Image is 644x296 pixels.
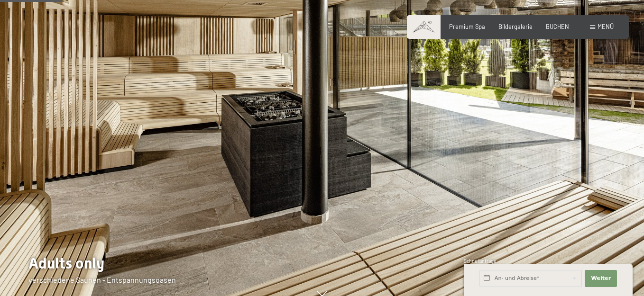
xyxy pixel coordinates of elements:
[546,23,569,30] a: BUCHEN
[591,275,611,282] span: Weiter
[498,23,533,30] a: Bildergalerie
[464,258,497,264] span: Schnellanfrage
[598,23,614,30] span: Menü
[585,270,617,287] button: Weiter
[449,23,485,30] a: Premium Spa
